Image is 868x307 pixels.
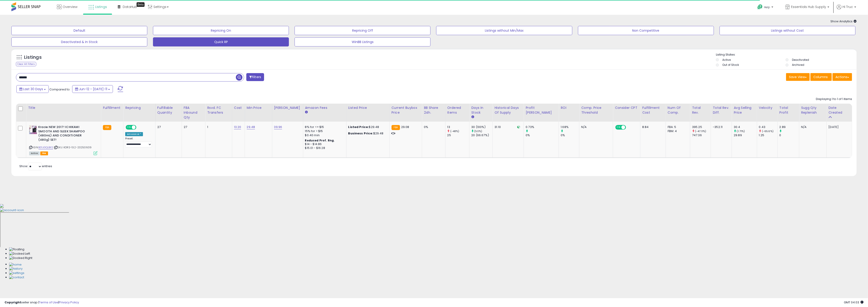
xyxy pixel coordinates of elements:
b: Kracie NEW 2017! ICHIKAMI SMOOTH AND SLEEK SHAMPOO (480mL) AND CONDITIONER (480g) SET! [38,125,94,143]
small: (-47.11%) [695,129,706,133]
label: Active [722,58,731,62]
div: Displaying 1 to 1 of 1 items [816,97,852,101]
div: 1.68% [561,125,579,129]
button: Quick RP [153,37,289,46]
span: Listings [95,5,107,9]
div: Listed Price [348,105,388,110]
button: Columns [810,73,832,81]
button: Last 30 Days [16,85,49,93]
span: OFF [136,125,143,129]
div: Min Price [247,105,270,110]
div: 31.10 [494,125,520,129]
small: Amazon Fees. [305,110,308,114]
b: Reduced Prof. Rng. [305,138,335,142]
div: FBA: 5 [668,125,687,129]
div: Total Rev. Diff. [713,105,730,115]
div: 13 [447,125,469,129]
div: $29.48 [348,131,386,136]
button: Filters [246,73,264,81]
div: 395.25 [692,125,711,129]
button: Actions [832,73,852,81]
h5: Listings [24,54,42,61]
div: -352.11 [713,125,728,129]
span: All listings currently available for purchase on Amazon [29,151,40,155]
button: Repricing Off [295,26,430,35]
button: Listings without Min/Max [436,26,572,35]
div: 27 [184,125,202,129]
div: 0.43 [759,125,777,129]
div: Consider CPT [615,105,638,110]
div: [PERSON_NAME] [274,105,301,110]
b: Listed Price: [348,125,369,129]
div: Sugg Qty Replenish [801,105,825,115]
small: FBA [103,125,111,130]
span: 29.08 [401,125,409,129]
div: Title [28,105,99,110]
div: Rsvd. FC Transfers [207,105,230,115]
span: Last 30 Days [23,87,43,91]
div: FBM: 4 [668,129,687,133]
div: 8% for <= $15 [305,125,343,129]
a: 13.20 [234,125,241,129]
a: 39.96 [274,125,282,129]
span: Show: entries [19,164,52,168]
div: Velocity [759,105,776,110]
div: 0.73% [526,125,559,129]
div: N/A [801,125,823,129]
div: $15.01 - $16.28 [305,146,343,150]
img: Docked Right [9,256,32,260]
img: History [9,267,23,271]
div: Profit [PERSON_NAME] [526,105,557,115]
a: Hi Truc [837,5,856,15]
button: Listings without Cost [720,26,855,35]
div: Preset: [125,137,152,147]
b: Business Price: [348,131,373,136]
div: Repricing [125,105,153,110]
img: Home [9,263,22,267]
div: 1 [207,125,228,129]
small: Days In Stock. [471,115,474,119]
div: 0% [526,133,559,137]
small: FBA [392,125,400,130]
p: Listing States: [716,53,857,57]
div: ROI [561,105,577,110]
div: BB Share 24h. [424,105,443,115]
div: Historical Days Of Supply [494,105,522,115]
div: Num of Comp. [668,105,688,115]
div: 20 (66.67%) [471,133,492,137]
a: B01JGQLBXS [38,146,53,149]
div: 0% [424,125,442,129]
div: Avg Selling Price [734,105,755,115]
div: Total Rev. [692,105,709,115]
span: Jun-12 - [DATE]-11 [79,87,107,91]
span: FBA [40,151,48,155]
div: Current Buybox Price [392,105,420,115]
span: OFF [625,125,633,129]
img: Contact [9,275,24,280]
span: Columns [813,75,828,79]
div: 30.4 [734,125,757,129]
span: ON [616,125,621,129]
div: 1.25 [759,133,777,137]
img: Settings [9,271,24,275]
div: Cost [234,105,243,110]
div: 747.36 [692,133,711,137]
span: Compared to: [49,87,70,92]
label: Archived [792,63,804,67]
div: 15% for > $15 [305,129,343,133]
div: Fulfillment Cost [642,105,664,115]
div: Total Profit [779,105,797,115]
div: Comp. Price Threshold [581,105,611,115]
span: | SKU: KORS-13.2-20250609 [54,146,92,149]
div: $0.40 min [305,133,343,137]
span: DataHub [123,5,137,9]
div: ASIN: [29,125,97,155]
div: Fulfillment [103,105,121,110]
span: Help [764,5,770,9]
th: Please note that this number is a calculation based on your required days of coverage and your ve... [799,104,827,122]
div: Clear All Filters [16,62,36,66]
div: Days In Stock [471,105,491,115]
label: Deactivated [792,58,809,62]
img: Floating [9,247,24,252]
button: Repricing On [153,26,289,35]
